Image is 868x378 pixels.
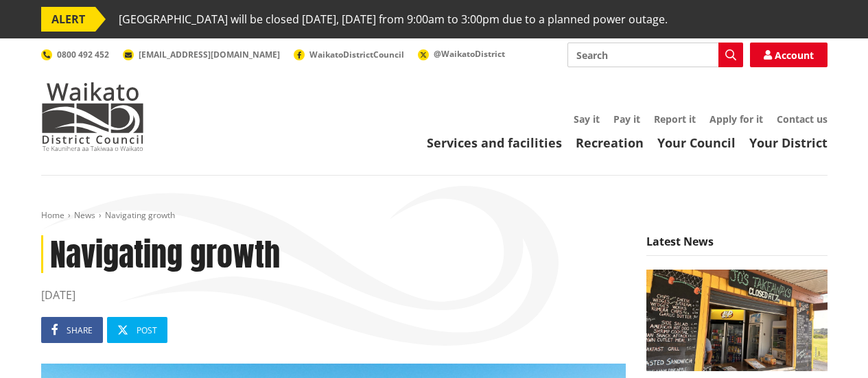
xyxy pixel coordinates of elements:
a: 0800 492 452 [41,49,109,60]
span: [GEOGRAPHIC_DATA] will be closed [DATE], [DATE] from 9:00am to 3:00pm due to a planned power outage. [119,7,668,32]
span: @WaikatoDistrict [434,48,505,60]
span: ALERT [41,7,95,32]
span: [EMAIL_ADDRESS][DOMAIN_NAME] [139,49,280,60]
span: 0800 492 452 [57,49,109,60]
a: [EMAIL_ADDRESS][DOMAIN_NAME] [123,49,280,60]
span: Share [67,324,93,336]
h5: Latest News [646,235,828,256]
a: WaikatoDistrictCouncil [294,49,404,60]
a: News [74,209,95,221]
span: Post [137,324,157,336]
a: Pay it [613,113,640,126]
a: Report it [654,113,696,126]
span: WaikatoDistrictCouncil [309,49,404,60]
h1: Navigating growth [41,235,626,273]
img: Waikato District Council - Te Kaunihera aa Takiwaa o Waikato [41,82,144,151]
a: Recreation [576,134,644,151]
a: Your Council [657,134,736,151]
a: @WaikatoDistrict [418,48,505,60]
img: Jo's takeaways, Papahua Reserve, Raglan [646,270,828,372]
a: Home [41,209,64,221]
input: Search input [567,43,743,67]
a: Share [41,317,103,343]
span: Navigating growth [105,209,175,221]
nav: breadcrumb [41,210,828,222]
a: Post [107,317,167,343]
time: [DATE] [41,287,626,303]
a: Account [750,43,828,67]
a: Say it [574,113,600,126]
a: Your District [749,134,828,151]
a: Services and facilities [427,134,562,151]
a: Apply for it [709,113,763,126]
a: Contact us [777,113,828,126]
